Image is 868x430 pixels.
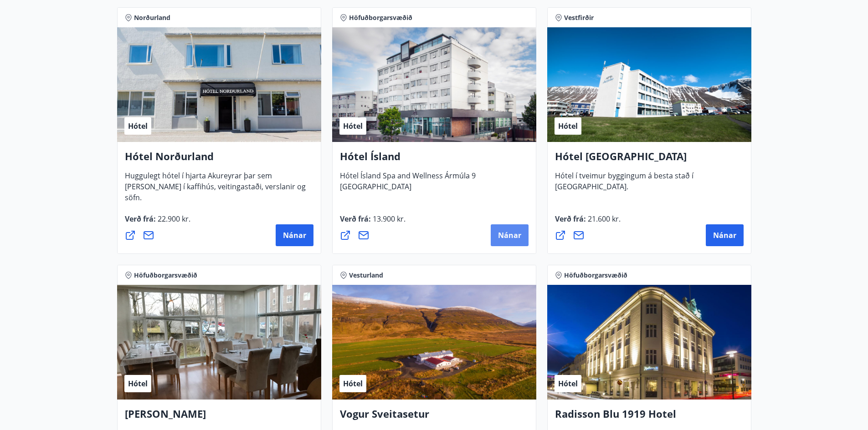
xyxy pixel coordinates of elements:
[128,379,148,389] span: Hótel
[555,407,744,428] h4: Radisson Blu 1919 Hotel
[125,171,306,210] span: Huggulegt hótel í hjarta Akureyrar þar sem [PERSON_NAME] í kaffihús, veitingastaði, verslanir og ...
[558,121,578,131] span: Hótel
[340,149,529,170] h4: Hótel Ísland
[558,379,578,389] span: Hótel
[555,171,693,199] span: Hótel í tveimur byggingum á besta stað í [GEOGRAPHIC_DATA].
[134,271,197,280] span: Höfuðborgarsvæðið
[343,379,363,389] span: Hótel
[349,13,412,22] span: Höfuðborgarsvæðið
[491,224,529,246] button: Nánar
[498,230,521,240] span: Nánar
[340,171,476,199] span: Hótel Ísland Spa and Wellness Ármúla 9 [GEOGRAPHIC_DATA]
[349,271,383,280] span: Vesturland
[706,224,744,246] button: Nánar
[283,230,306,240] span: Nánar
[156,214,190,224] span: 22.900 kr.
[555,149,744,170] h4: Hótel [GEOGRAPHIC_DATA]
[713,230,736,240] span: Nánar
[564,271,627,280] span: Höfuðborgarsvæðið
[340,214,406,231] span: Verð frá :
[564,13,594,22] span: Vestfirðir
[128,121,148,131] span: Hótel
[343,121,363,131] span: Hótel
[125,214,190,231] span: Verð frá :
[276,224,313,246] button: Nánar
[134,13,170,22] span: Norðurland
[125,407,313,428] h4: [PERSON_NAME]
[371,214,406,224] span: 13.900 kr.
[586,214,621,224] span: 21.600 kr.
[555,214,621,231] span: Verð frá :
[125,149,313,170] h4: Hótel Norðurland
[340,407,529,428] h4: Vogur Sveitasetur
